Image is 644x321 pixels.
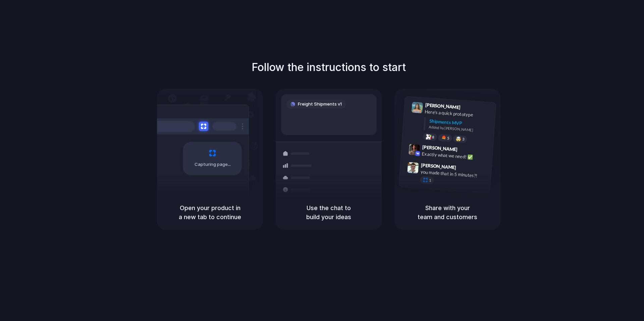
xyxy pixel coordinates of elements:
span: Capturing page [195,161,232,168]
span: 9:47 AM [458,165,472,173]
div: Shipments MVP [429,118,491,129]
span: 9:41 AM [463,105,476,113]
span: 1 [429,179,431,182]
span: [PERSON_NAME] [422,143,458,153]
span: [PERSON_NAME] [421,162,457,171]
div: you made that in 5 minutes?! [420,168,487,180]
div: Exactly what we need! ✅ [422,150,489,162]
div: Added by [PERSON_NAME] [429,124,490,134]
span: 9:42 AM [460,146,473,154]
div: 🤯 [456,136,462,141]
h5: Open your product in a new tab to continue [165,203,255,221]
h5: Share with your team and customers [402,203,492,221]
div: Here's a quick prototype [425,108,492,120]
h5: Use the chat to build your ideas [284,203,374,221]
span: 8 [432,135,434,139]
h1: Follow the instructions to start [252,59,406,75]
span: 5 [447,136,449,140]
span: 3 [462,137,465,141]
span: [PERSON_NAME] [425,101,461,111]
span: Freight Shipments v1 [298,101,342,108]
